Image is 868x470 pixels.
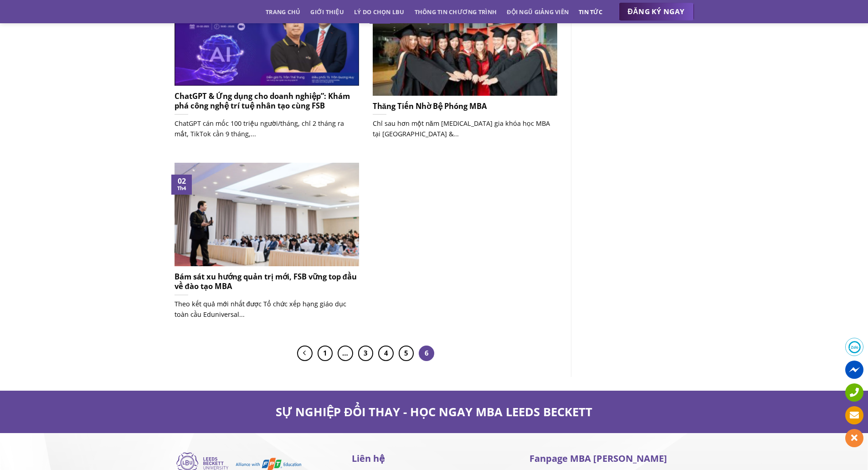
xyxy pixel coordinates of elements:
[628,6,685,17] span: ĐĂNG KÝ NGAY
[266,4,300,20] a: Trang chủ
[310,4,344,20] a: Giới thiệu
[175,299,359,320] p: Theo kết quả mới nhất được Tổ chức xếp hạng giáo dục toàn cầu Eduniversal...
[373,101,557,111] h5: Thăng Tiến Nhờ Bệ Phóng MBA
[175,91,359,111] h5: ChatGPT & Ứng dụng cho doanh nghiệp”: Khám phá công nghệ trí tuệ nhân tạo cùng FSB
[354,4,405,20] a: Lý do chọn LBU
[507,4,569,20] a: Đội ngũ giảng viên
[175,272,359,291] h5: Bám sát xu hướng quản trị mới, FSB vững top đầu về đào tạo MBA
[373,118,557,139] p: Chỉ sau hơn một năm [MEDICAL_DATA] gia khóa học MBA tại [GEOGRAPHIC_DATA] &...
[358,346,374,361] a: 3
[579,4,602,20] a: Tin tức
[419,346,434,361] span: 6
[415,4,497,20] a: Thông tin chương trình
[318,346,333,361] a: 1
[352,451,516,466] h3: Liên hệ
[378,346,394,361] a: 4
[399,346,414,361] a: 5
[175,404,694,419] h2: SỰ NGHIỆP ĐỔI THAY - HỌC NGAY MBA LEEDS BECKETT
[338,346,353,361] span: …
[175,163,359,330] a: Bám sát xu hướng quản trị mới, FSB vững top đầu về đào tạo MBA Theo kết quả mới nhất được Tổ chức...
[529,451,693,466] h3: Fanpage MBA [PERSON_NAME]
[175,118,359,139] p: ChatGPT cán mốc 100 triệu người/tháng, chỉ 2 tháng ra mắt, TikTok cần 9 tháng,...
[619,3,694,21] a: ĐĂNG KÝ NGAY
